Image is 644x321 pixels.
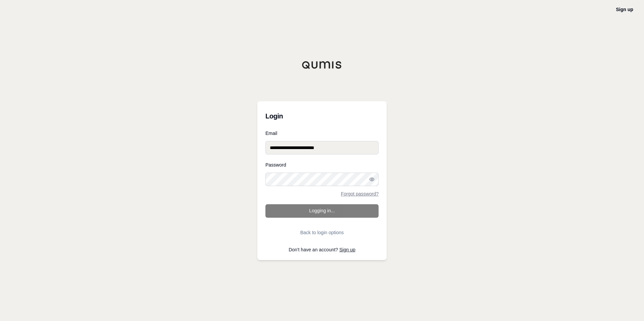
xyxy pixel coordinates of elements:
[616,7,633,12] a: Sign up
[265,163,379,167] label: Password
[340,247,355,252] a: Sign up
[341,191,379,196] a: Forgot password?
[302,61,342,69] img: Qumis
[265,247,379,252] p: Don't have an account?
[265,226,379,239] button: Back to login options
[265,109,379,123] h3: Login
[265,131,379,136] label: Email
